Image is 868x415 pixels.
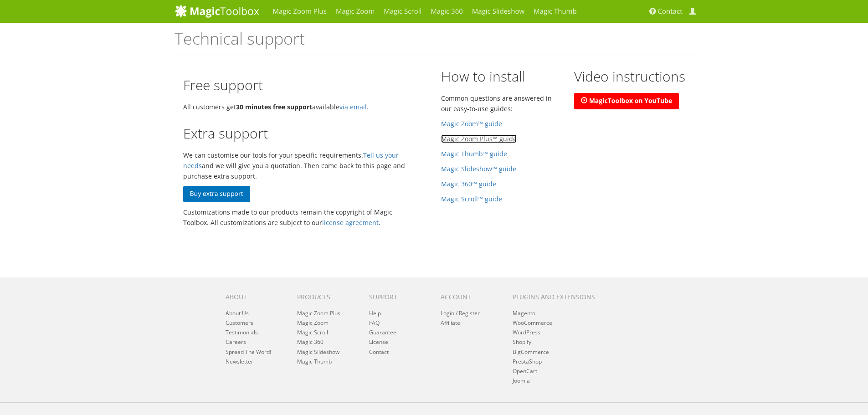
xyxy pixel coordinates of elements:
[513,293,606,300] h6: Plugins and extensions
[369,293,427,300] h6: Support
[441,179,496,188] a: Magic 360™ guide
[297,358,332,365] a: Magic Thumb
[369,338,388,346] a: License
[297,338,324,346] a: Magic 360
[441,69,561,84] h2: How to install
[441,319,460,327] a: Affiliate
[175,4,259,18] img: MagicToolbox.com - Image tools for your website
[226,309,249,317] a: About Us
[226,348,271,356] a: Spread The Word!
[441,195,502,203] a: Magic Scroll™ guide
[441,293,498,300] h6: Account
[513,377,530,384] a: Joomla
[574,93,679,109] a: MagicToolbox on YouTube
[441,149,507,158] a: Magic Thumb™ guide
[441,309,480,317] a: Login / Register
[369,328,396,336] a: Guarantee
[513,328,540,336] a: WordPress
[183,126,419,141] h2: Extra support
[589,97,673,105] b: MagicToolbox on YouTube
[297,319,329,327] a: Magic Zoom
[183,77,419,92] h2: Free support
[226,319,253,327] a: Customers
[441,119,502,128] a: Magic Zoom™ guide
[297,309,340,317] a: Magic Zoom Plus
[226,293,283,300] h6: About
[226,338,246,346] a: Careers
[226,328,258,336] a: Testimonials
[441,134,517,143] a: Magic Zoom Plus™ guide
[297,328,328,336] a: Magic Scroll
[574,69,694,84] h2: Video instructions
[441,164,516,173] a: Magic Slideshow™ guide
[183,207,419,228] p: Customizations made to our products remain the copyright of Magic Toolbox. All customizations are...
[322,218,379,227] a: license agreement
[658,7,683,16] span: Contact
[369,309,381,317] a: Help
[513,367,537,375] a: OpenCart
[513,348,549,356] a: BigCommerce
[297,293,355,300] h6: Products
[236,102,312,111] strong: 30 minutes free support
[513,309,535,317] a: Magento
[513,358,542,365] a: PrestaShop
[369,348,389,356] a: Contact
[183,150,419,181] p: We can customise our tools for your specific requirements. and we will give you a quotation. Then...
[226,358,253,365] a: Newsletter
[513,338,531,346] a: Shopify
[369,319,380,327] a: FAQ
[339,102,367,111] a: via email
[183,186,250,202] a: Buy extra support
[183,102,419,112] p: All customers get available .
[297,348,339,356] a: Magic Slideshow
[183,151,399,170] a: Tell us your needs
[175,30,694,55] h1: Technical support
[441,93,561,114] p: Common questions are answered in our easy-to-use guides:
[513,319,552,327] a: WooCommerce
